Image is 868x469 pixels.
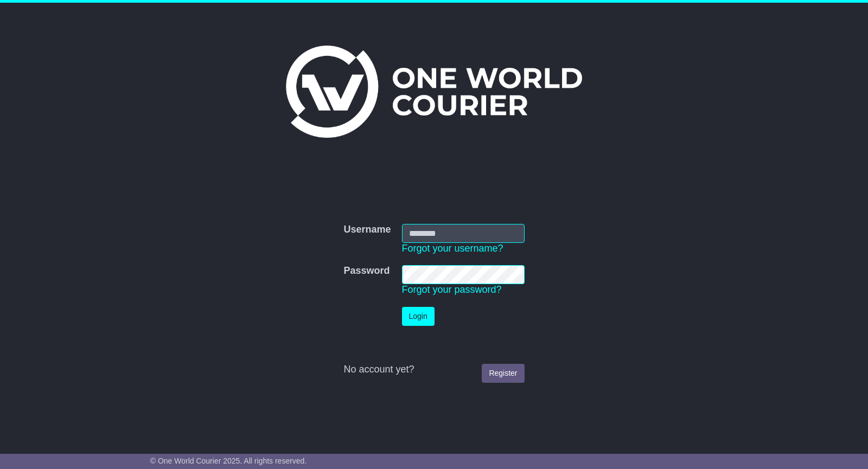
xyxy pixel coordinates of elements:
[150,457,307,465] span: © One World Courier 2025. All rights reserved.
[343,224,391,236] label: Username
[402,284,502,295] a: Forgot your password?
[402,307,435,326] button: Login
[343,265,390,277] label: Password
[482,364,524,383] a: Register
[343,364,524,376] div: No account yet?
[286,46,582,138] img: One World
[402,243,503,254] a: Forgot your username?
